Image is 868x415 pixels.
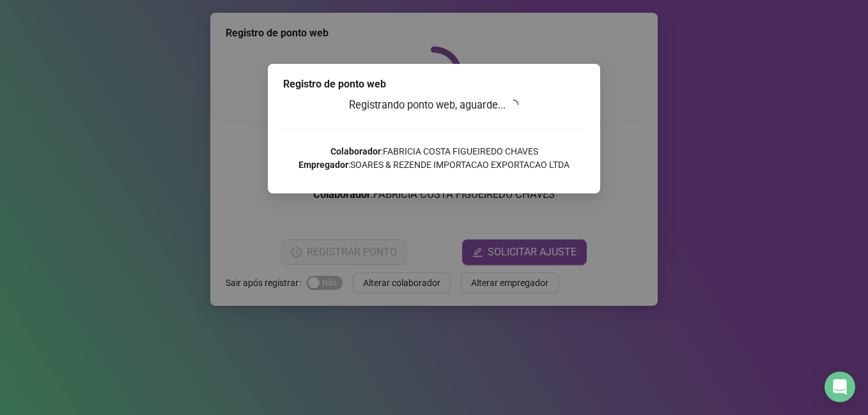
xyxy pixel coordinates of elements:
[298,160,348,170] strong: Empregador
[825,372,855,402] div: Open Intercom Messenger
[283,97,585,114] h3: Registrando ponto web, aguarde...
[283,77,585,92] div: Registro de ponto web
[283,145,585,172] p: : FABRICIA COSTA FIGUEIREDO CHAVES : SOARES & REZENDE IMPORTACAO EXPORTACAO LTDA
[330,146,381,156] strong: Colaborador
[506,97,521,112] span: loading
